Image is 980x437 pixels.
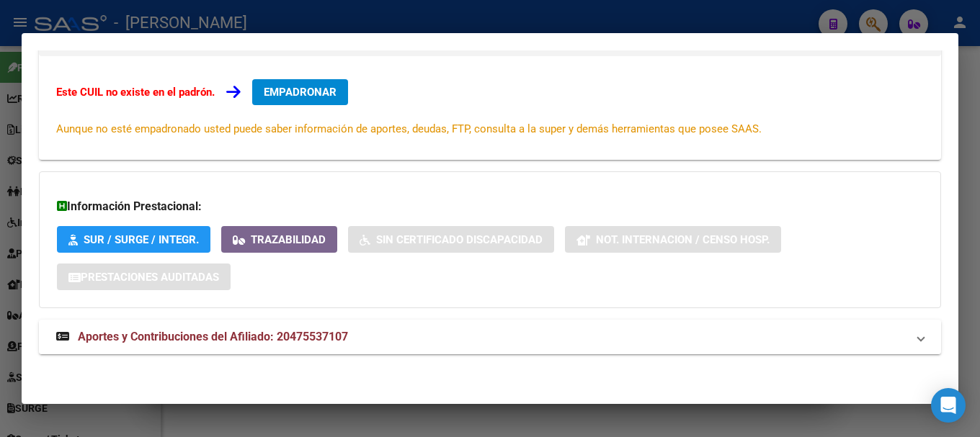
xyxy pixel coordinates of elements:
span: EMPADRONAR [264,86,337,99]
button: EMPADRONAR [252,79,348,105]
button: Trazabilidad [221,226,337,253]
mat-expansion-panel-header: Aportes y Contribuciones del Afiliado: 20475537107 [39,320,941,354]
button: Not. Internacion / Censo Hosp. [565,226,781,253]
span: Aportes y Contribuciones del Afiliado: 20475537107 [78,330,348,343]
strong: Este CUIL no existe en el padrón. [56,86,215,99]
span: Prestaciones Auditadas [81,271,219,284]
span: Sin Certificado Discapacidad [376,233,543,246]
span: Aunque no esté empadronado usted puede saber información de aportes, deudas, FTP, consulta a la s... [56,122,762,135]
button: Prestaciones Auditadas [57,263,231,290]
button: SUR / SURGE / INTEGR. [57,226,210,253]
div: Open Intercom Messenger [931,388,966,423]
span: Not. Internacion / Censo Hosp. [596,233,770,246]
button: Sin Certificado Discapacidad [348,226,554,253]
span: Trazabilidad [251,233,326,246]
div: Datos de Empadronamiento [39,56,941,160]
span: SUR / SURGE / INTEGR. [84,233,199,246]
h3: Información Prestacional: [57,198,923,215]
